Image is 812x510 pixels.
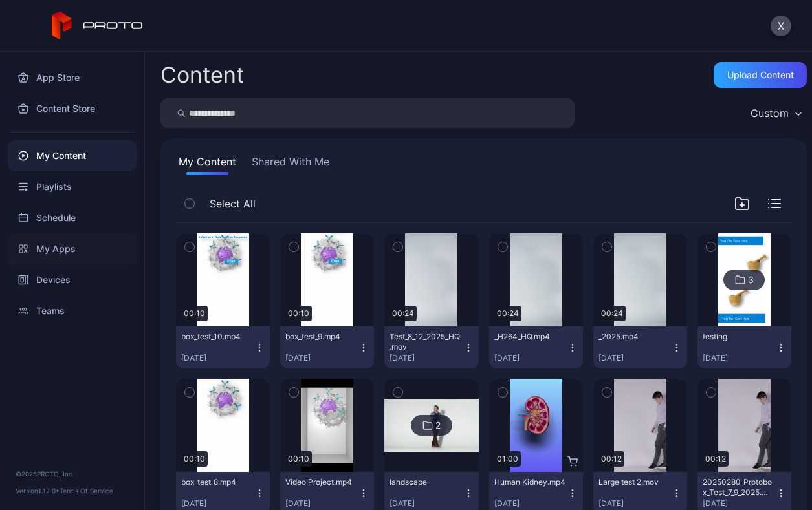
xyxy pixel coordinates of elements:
[8,202,137,233] a: Schedule
[489,326,583,368] button: _H264_HQ.mp4[DATE]
[8,233,137,264] a: My Apps
[384,326,478,368] button: Test_8_12_2025_HQ.mov[DATE]
[181,498,254,509] div: [DATE]
[494,332,565,342] div: _H264_HQ.mp4
[176,154,239,175] button: My Content
[703,498,776,509] div: [DATE]
[390,353,463,363] div: [DATE]
[744,98,807,128] button: Custom
[494,498,567,509] div: [DATE]
[181,353,254,363] div: [DATE]
[494,477,565,487] div: Human Kidney.mp4
[8,295,137,326] a: Teams
[160,64,244,86] div: Content
[390,477,461,487] div: landscape
[285,498,358,509] div: [DATE]
[210,196,256,211] span: Select All
[181,477,252,487] div: box_test_8.mp4
[598,477,670,487] div: Large test 2.mov
[598,332,670,342] div: _2025.mp4
[280,326,374,368] button: box_test_9.mp4[DATE]
[703,353,776,363] div: [DATE]
[8,62,137,93] a: App Store
[714,62,807,88] button: Upload Content
[703,477,774,498] div: 20250280_Protobox_Test_7_9_2025.mp4
[285,353,358,363] div: [DATE]
[697,326,791,368] button: testing[DATE]
[390,332,461,352] div: Test_8_12_2025_HQ.mov
[60,487,113,494] a: Terms Of Service
[8,171,137,202] a: Playlists
[494,353,567,363] div: [DATE]
[703,332,774,342] div: testing
[598,353,672,363] div: [DATE]
[176,326,270,368] button: box_test_10.mp4[DATE]
[8,140,137,171] a: My Content
[751,107,789,120] div: Custom
[390,498,463,509] div: [DATE]
[249,154,332,175] button: Shared With Me
[285,477,357,487] div: Video Project.mp4
[435,420,441,431] div: 2
[771,16,791,36] button: X
[181,332,252,342] div: box_test_10.mp4
[8,264,137,295] a: Devices
[16,487,60,494] span: Version 1.12.0 •
[748,274,754,286] div: 3
[598,498,672,509] div: [DATE]
[593,326,687,368] button: _2025.mp4[DATE]
[16,469,129,479] div: © 2025 PROTO, Inc.
[727,70,794,80] div: Upload Content
[8,93,137,124] a: Content Store
[285,332,357,342] div: box_test_9.mp4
